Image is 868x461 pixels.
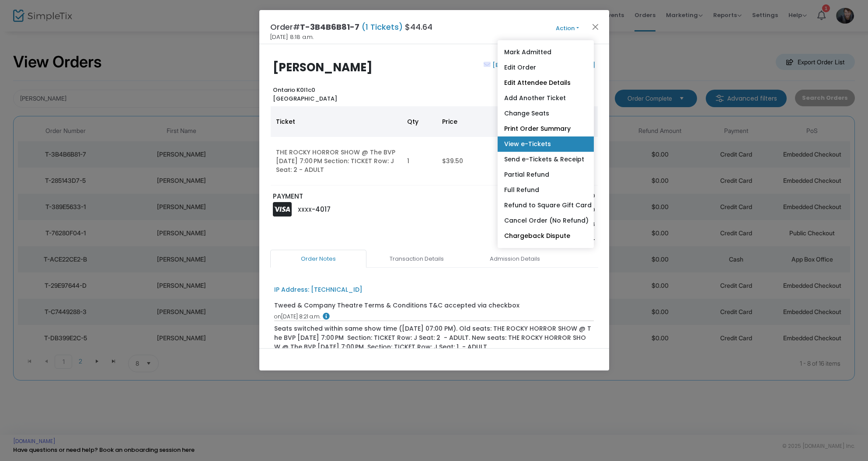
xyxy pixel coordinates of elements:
[273,59,373,75] b: [PERSON_NAME]
[274,324,594,352] div: Seats switched within same show time ([DATE] 07:00 PM). Old seats: THE ROCKY HORROR SHOW @ The BV...
[369,250,465,268] a: Transaction Details
[480,192,554,200] p: Sub total
[498,136,594,152] a: View e-Tickets
[270,33,314,42] span: [DATE] 8:18 a.m.
[480,220,554,229] p: Tax Total
[271,106,402,137] th: Ticket
[270,250,366,268] a: Order Notes
[498,106,594,121] a: Change Seats
[402,137,437,185] td: 1
[271,106,598,185] div: Data table
[498,75,594,91] a: Edit Attendee Details
[498,198,594,213] a: Refund to Square Gift Card
[437,106,520,137] th: Price
[274,285,363,294] div: IP Address: [TECHNICAL_ID]
[498,152,594,167] a: Send e-Tickets & Receipt
[498,228,594,244] a: Chargeback Dispute
[498,121,594,136] a: Print Order Summary
[274,313,281,320] span: on
[467,250,563,268] a: Admission Details
[498,213,594,228] a: Cancel Order (No Refund)
[298,206,312,213] span: XXXX
[274,313,594,321] div: [DATE] 8:21 a.m.
[498,45,594,60] a: Mark Admitted
[437,137,520,185] td: $39.50
[271,137,402,185] td: THE ROCKY HORROR SHOW @ The BVP [DATE] 7:00 PM Section: TICKET Row: J Seat: 2 - ADULT
[273,86,337,103] b: Ontario K0l1c0 [GEOGRAPHIC_DATA]
[300,21,359,32] span: T-3B4B6B81-7
[480,206,554,214] p: Service Fee Total
[491,61,595,69] a: [EMAIL_ADDRESS][DOMAIN_NAME]
[498,182,594,198] a: Full Refund
[273,192,430,202] p: PAYMENT
[402,106,437,137] th: Qty
[498,60,594,75] a: Edit Order
[541,24,594,33] button: Action
[274,301,519,310] div: Tweed & Company Theatre Terms & Conditions T&C accepted via checkbox
[270,21,432,33] h4: Order# $44.64
[480,234,554,244] p: Order Total
[498,91,594,106] a: Add Another Ticket
[589,21,601,32] button: Close
[312,205,331,214] span: -4017
[359,21,405,32] span: (1 Tickets)
[498,167,594,182] a: Partial Refund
